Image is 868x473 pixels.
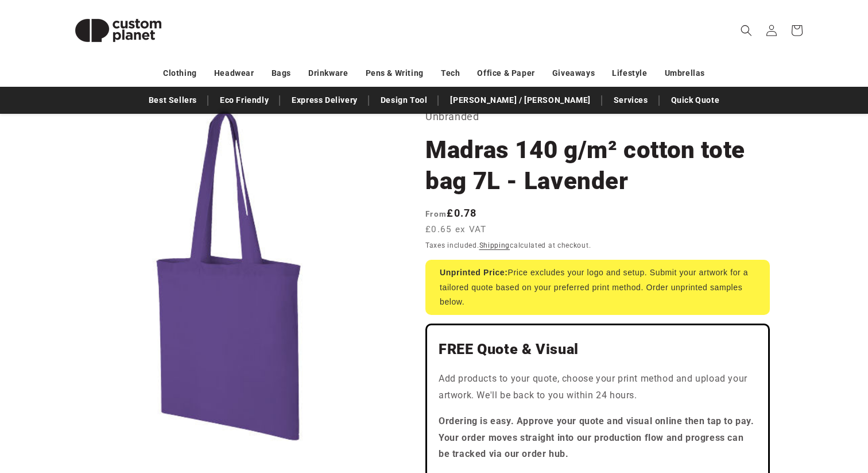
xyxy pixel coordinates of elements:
a: Office & Paper [477,63,534,83]
div: Taxes included. calculated at checkout. [425,240,770,251]
iframe: Chat Widget [671,349,868,473]
a: Best Sellers [143,90,203,110]
p: Unbranded [425,107,770,126]
strong: Unprinted Price: [440,268,508,277]
a: [PERSON_NAME] / [PERSON_NAME] [444,90,596,110]
a: Services [608,90,654,110]
media-gallery: Gallery Viewer [61,107,397,444]
h1: Madras 140 g/m² cotton tote bag 7L - Lavender [425,134,770,197]
a: Bags [272,63,291,83]
a: Tech [441,63,460,83]
a: Giveaways [552,63,595,83]
div: Price excludes your logo and setup. Submit your artwork for a tailored quote based on your prefer... [425,260,770,315]
a: Lifestyle [612,63,647,83]
a: Eco Friendly [214,90,274,110]
span: £0.65 ex VAT [425,223,487,236]
a: Design Tool [375,90,433,110]
strong: Ordering is easy. Approve your quote and visual online then tap to pay. Your order moves straight... [439,416,754,460]
p: Add products to your quote, choose your print method and upload your artwork. We'll be back to yo... [439,371,757,404]
h2: FREE Quote & Visual [439,340,757,359]
summary: Search [734,18,759,43]
a: Pens & Writing [366,63,424,83]
a: Quick Quote [665,90,726,110]
img: Custom Planet [61,5,176,56]
a: Shipping [479,241,510,249]
a: Clothing [163,63,197,83]
strong: £0.78 [425,207,477,219]
a: Headwear [214,63,254,83]
a: Umbrellas [665,63,705,83]
span: From [425,209,447,218]
a: Express Delivery [286,90,363,110]
a: Drinkware [308,63,348,83]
